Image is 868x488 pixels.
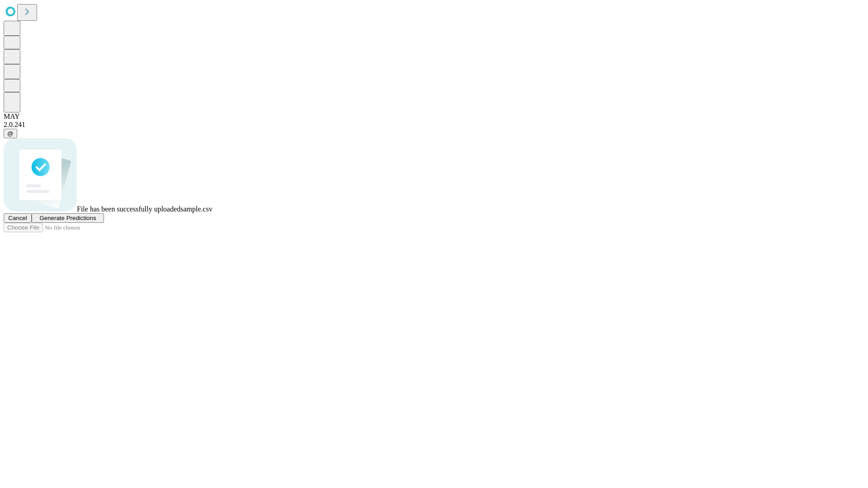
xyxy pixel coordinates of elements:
button: @ [4,129,17,138]
div: MAY [4,113,864,121]
span: Cancel [8,215,27,221]
span: sample.csv [180,205,212,213]
span: File has been successfully uploaded [77,205,180,213]
div: 2.0.241 [4,121,864,129]
button: Generate Predictions [32,213,104,223]
button: Cancel [4,213,32,223]
span: Generate Predictions [39,215,96,221]
span: @ [7,130,14,137]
